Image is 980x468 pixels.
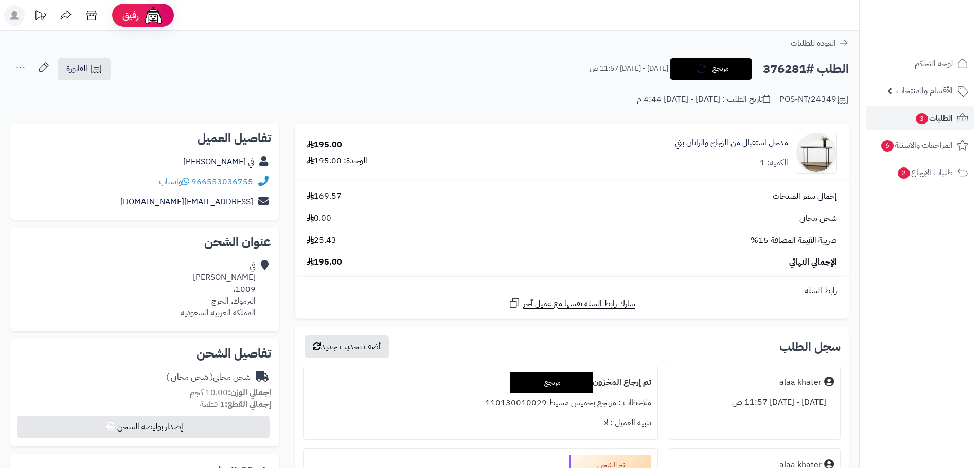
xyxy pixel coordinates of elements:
strong: إجمالي الوزن: [228,386,271,399]
a: مدخل استقبال من الزجاج والراتان بني [675,137,788,149]
a: تحديثات المنصة [27,5,53,28]
div: تاريخ الطلب : [DATE] - [DATE] 4:44 م [637,93,770,105]
div: مرتجع [510,372,593,393]
button: أضف تحديث جديد [305,335,389,358]
span: 6 [881,140,894,152]
h3: سجل الطلب [779,341,841,353]
span: شارك رابط السلة نفسها مع عميل آخر [523,298,635,310]
a: لوحة التحكم [866,51,974,76]
b: تم إرجاع المخزون [593,376,651,388]
a: 966553036755 [191,176,253,188]
a: [EMAIL_ADDRESS][DOMAIN_NAME] [120,196,253,208]
h2: عنوان الشحن [19,236,271,248]
span: ( شحن مجاني ) [166,371,213,383]
h2: تفاصيل العميل [19,132,271,144]
img: ai-face.png [143,5,164,26]
small: 1 قطعة [200,398,271,410]
div: رابط السلة [299,285,845,297]
small: [DATE] - [DATE] 11:57 ص [590,64,668,74]
h2: تفاصيل الشحن [19,347,271,360]
span: المراجعات والأسئلة [880,138,953,153]
small: 10.00 كجم [190,386,271,399]
div: الكمية: 1 [760,157,788,169]
span: ضريبة القيمة المضافة 15% [751,235,837,247]
span: 0.00 [307,213,331,224]
span: طلبات الإرجاع [897,165,953,180]
a: الطلبات3 [866,106,974,130]
a: شارك رابط السلة نفسها مع عميل آخر [508,297,635,310]
span: 3 [916,113,928,124]
div: الوحدة: 195.00 [307,155,367,167]
a: الفاتورة [58,58,111,80]
img: 1751870840-1-90x90.jpg [796,133,836,174]
a: العودة للطلبات [791,37,849,49]
div: alaa khater [779,377,822,388]
span: العودة للطلبات [791,37,836,49]
div: شحن مجاني [166,371,251,383]
span: الأقسام والمنتجات [896,84,953,98]
button: مرتجع [670,58,752,80]
div: 195.00 [307,139,342,151]
a: طلبات الإرجاع2 [866,160,974,185]
strong: إجمالي القطع: [225,398,271,410]
a: في [PERSON_NAME] [183,156,254,168]
img: logo-2.png [910,8,970,29]
div: POS-NT/24349 [779,93,849,106]
span: الطلبات [915,111,953,125]
a: واتساب [159,176,189,188]
div: [DATE] - [DATE] 11:57 ص [675,392,834,413]
span: لوحة التحكم [915,57,953,71]
h2: الطلب #376281 [763,59,849,80]
span: الإجمالي النهائي [789,256,837,268]
span: إجمالي سعر المنتجات [773,191,837,202]
span: 169.57 [307,191,342,202]
span: شحن مجاني [799,213,837,224]
span: 195.00 [307,256,342,268]
div: تنبيه العميل : لا [310,413,651,433]
button: إصدار بوليصة الشحن [17,416,270,438]
span: الفاتورة [66,63,87,75]
a: المراجعات والأسئلة6 [866,133,974,158]
span: 25.43 [307,235,336,247]
span: رفيق [122,9,139,22]
div: ملاحظات : مرتجع بخميس مشيط 110130010029 [310,393,651,413]
div: في [PERSON_NAME] 1009، اليرموك، الخرج المملكة العربية السعودية [181,260,256,319]
span: 2 [898,167,910,179]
